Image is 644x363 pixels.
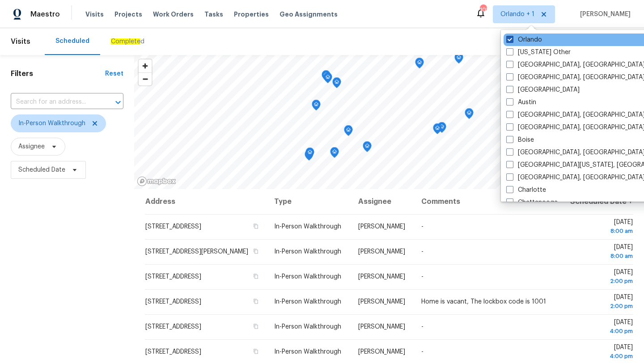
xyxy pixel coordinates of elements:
div: Map marker [323,72,332,86]
span: In-Person Walkthrough [274,324,341,330]
th: Type [267,189,351,214]
div: Map marker [437,122,446,136]
th: Address [145,189,267,214]
span: [PERSON_NAME] [358,324,405,330]
span: - [421,224,424,230]
div: 4:00 pm [568,352,633,361]
span: Geo Assignments [280,10,338,19]
span: [DATE] [568,319,633,336]
div: 4:00 pm [568,327,633,336]
span: [PERSON_NAME] [358,249,405,255]
button: Zoom out [139,72,152,85]
div: Map marker [305,150,314,164]
span: Home is vacant, The lockbox code is 1001 [421,299,546,305]
span: Visits [11,32,30,51]
span: [PERSON_NAME] [358,299,405,305]
th: Assignee [351,189,414,214]
span: Properties [234,10,269,19]
label: Chattanooga [506,198,558,207]
label: Austin [506,98,536,107]
label: Charlotte [506,186,546,194]
span: - [421,249,424,255]
div: Map marker [305,148,314,161]
span: [STREET_ADDRESS] [145,349,201,355]
span: Tasks [204,11,223,17]
div: Map marker [312,100,321,114]
span: [DATE] [568,294,633,311]
div: Map marker [465,108,474,122]
label: [US_STATE] Other [506,48,571,57]
span: [STREET_ADDRESS] [145,299,201,305]
span: Projects [114,10,142,19]
span: Maestro [30,10,60,19]
canvas: Map [134,55,644,189]
div: Reset [105,69,123,78]
div: Map marker [363,141,372,155]
div: 2:00 pm [568,277,633,286]
span: [PERSON_NAME] [358,349,405,355]
div: Map marker [433,123,442,137]
label: [GEOGRAPHIC_DATA] [506,85,580,94]
span: [PERSON_NAME] [358,274,405,280]
div: Map marker [332,77,341,91]
span: Scheduled Date [18,165,65,174]
div: 8:00 am [568,227,633,236]
span: Work Orders [153,10,194,19]
span: [DATE] [568,344,633,361]
div: d [111,37,144,46]
span: Visits [85,10,104,19]
span: [DATE] [568,244,633,261]
span: In-Person Walkthrough [274,299,341,305]
span: In-Person Walkthrough [274,274,341,280]
button: Copy Address [252,347,260,355]
th: Comments [414,189,561,214]
span: [STREET_ADDRESS][PERSON_NAME] [145,249,248,255]
span: [STREET_ADDRESS] [145,324,201,330]
button: Copy Address [252,272,260,280]
span: In-Person Walkthrough [274,249,341,255]
ah_el_jm_1744037177693: Complete [111,38,140,45]
span: [PERSON_NAME] [358,224,405,230]
div: Map marker [330,147,339,161]
div: Map marker [344,125,353,139]
button: Copy Address [252,322,260,330]
button: Copy Address [252,297,260,305]
div: Map marker [322,70,330,84]
label: Orlando [506,35,542,44]
span: In-Person Walkthrough [274,224,341,230]
span: [STREET_ADDRESS] [145,274,201,280]
span: [DATE] [568,219,633,236]
span: Assignee [18,142,45,151]
h1: Filters [11,69,105,78]
input: Search for an address... [11,95,98,109]
div: 2:00 pm [568,302,633,311]
span: [DATE] [568,269,633,286]
span: In-Person Walkthrough [18,119,85,128]
button: Open [112,96,124,109]
span: - [421,349,424,355]
span: Orlando + 1 [500,10,534,19]
span: In-Person Walkthrough [274,349,341,355]
div: Scheduled [55,37,89,46]
div: 102 [480,5,486,14]
th: Scheduled Date ↑ [561,189,633,214]
div: Map marker [454,53,463,67]
button: Copy Address [252,222,260,230]
button: Zoom in [139,59,152,72]
a: Mapbox homepage [137,176,176,186]
span: - [421,324,424,330]
span: - [421,274,424,280]
div: Map marker [415,58,424,72]
span: [STREET_ADDRESS] [145,224,201,230]
label: Boise [506,135,534,144]
div: 8:00 am [568,252,633,261]
span: [PERSON_NAME] [576,10,631,19]
button: Copy Address [252,247,260,255]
